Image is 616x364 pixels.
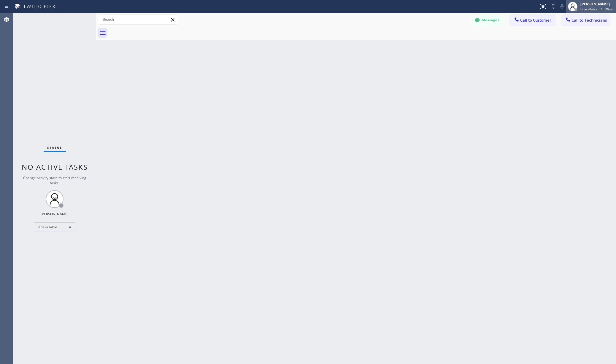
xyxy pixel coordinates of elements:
[22,162,88,172] span: No active tasks
[23,175,86,185] span: Change activity state to start receiving tasks.
[34,222,75,232] div: Unavailable
[510,15,555,26] button: Call to Customer
[558,2,566,11] button: Mute
[471,15,504,26] button: Messages
[41,211,69,217] div: [PERSON_NAME]
[580,1,614,7] div: [PERSON_NAME]
[47,145,62,150] span: Status
[580,7,614,11] span: Unavailable | 1h 25min
[561,15,610,26] button: Call to Technicians
[520,17,551,23] span: Call to Customer
[98,15,178,24] input: Search
[571,17,607,23] span: Call to Technicians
